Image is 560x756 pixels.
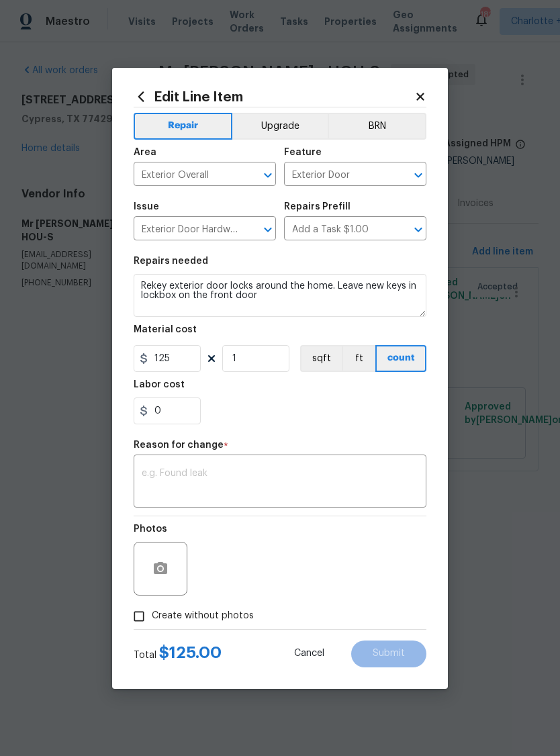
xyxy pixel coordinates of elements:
[294,649,324,659] span: Cancel
[328,113,426,140] button: BRN
[409,220,428,239] button: Open
[134,148,156,157] h5: Area
[375,345,426,372] button: count
[134,380,185,389] h5: Labor cost
[134,325,197,334] h5: Material cost
[134,202,159,211] h5: Issue
[342,345,375,372] button: ft
[134,440,224,450] h5: Reason for change
[134,89,414,104] h2: Edit Line Item
[134,646,222,662] div: Total
[284,148,322,157] h5: Feature
[159,645,222,661] span: $ 125.00
[134,274,426,317] textarea: Rekey exterior door locks around the home. Leave new keys in lockbox on the front door
[259,220,277,239] button: Open
[409,166,428,185] button: Open
[284,202,351,211] h5: Repairs Prefill
[134,113,232,140] button: Repair
[300,345,342,372] button: sqft
[259,166,277,185] button: Open
[134,524,167,534] h5: Photos
[351,641,426,667] button: Submit
[152,609,254,623] span: Create without photos
[373,649,405,659] span: Submit
[134,256,208,266] h5: Repairs needed
[232,113,328,140] button: Upgrade
[273,641,346,667] button: Cancel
